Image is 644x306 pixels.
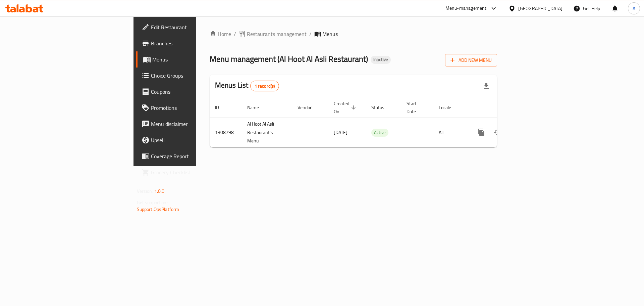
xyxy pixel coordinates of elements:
th: Actions [468,97,543,118]
span: Start Date [407,99,425,116]
span: Grocery Checklist [151,168,236,176]
table: enhanced table [210,97,543,147]
span: Inactive [371,57,391,62]
span: Coverage Report [151,152,236,160]
span: 1.0.0 [154,187,165,195]
a: Coverage Report [136,148,241,164]
span: A [633,5,635,12]
div: Export file [478,78,494,94]
button: Change Status [489,124,505,140]
span: Get support on: [137,198,168,207]
span: Status [371,103,393,112]
button: Add New Menu [445,54,497,67]
td: All [433,118,468,147]
h2: Menus List [215,80,279,91]
a: Restaurants management [239,30,307,38]
span: Edit Restaurant [151,23,236,31]
span: ID [215,103,228,112]
div: Total records count [250,81,279,91]
a: Menus [136,51,241,68]
span: Branches [151,39,236,47]
span: Menu disclaimer [151,120,236,128]
div: Inactive [371,56,391,64]
nav: breadcrumb [210,30,497,38]
div: Menu-management [445,4,487,12]
span: Vendor [298,103,320,112]
div: [GEOGRAPHIC_DATA] [518,5,562,12]
span: Upsell [151,136,236,144]
a: Coupons [136,84,241,100]
span: Active [371,129,388,136]
span: Promotions [151,104,236,112]
span: Restaurants management [247,30,307,38]
button: more [473,124,489,140]
a: Promotions [136,100,241,116]
li: / [309,30,312,38]
a: Choice Groups [136,68,241,84]
span: Created On [334,99,358,116]
span: Menus [322,30,338,38]
span: Name [247,103,268,112]
a: Grocery Checklist [136,164,241,180]
span: [DATE] [334,128,347,137]
a: Branches [136,35,241,51]
div: Active [371,129,388,137]
td: Al Hoot Al Asli Restaurant's Menu [242,118,292,147]
a: Upsell [136,132,241,148]
a: Support.OpsPlatform [137,205,179,214]
span: Menu management ( Al Hoot Al Asli Restaurant ) [210,51,368,67]
td: - [401,118,433,147]
span: Locale [439,103,460,112]
a: Edit Restaurant [136,19,241,35]
span: Menus [152,55,236,63]
span: Add New Menu [450,56,492,64]
span: 1 record(s) [251,83,279,89]
span: Choice Groups [151,72,236,80]
span: Version: [137,187,153,195]
a: Menu disclaimer [136,116,241,132]
span: Coupons [151,88,236,96]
